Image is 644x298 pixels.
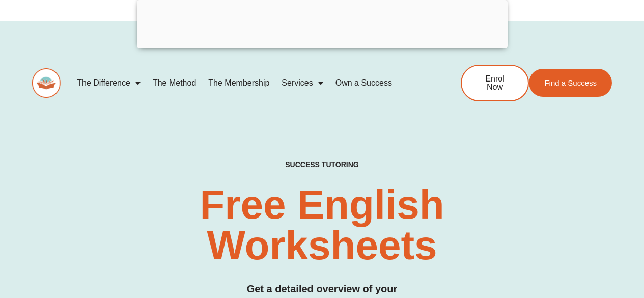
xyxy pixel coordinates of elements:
span: Enrol Now [477,75,513,91]
a: The Method [147,71,202,95]
h2: Free English Worksheets​ [131,184,513,266]
a: Services [275,71,329,95]
a: The Difference [71,71,147,95]
iframe: Chat Widget [474,183,644,298]
span: Find a Success [544,79,597,87]
nav: Menu [71,71,427,95]
a: The Membership [202,71,275,95]
a: Find a Success [529,69,612,97]
a: Enrol Now [461,65,529,101]
a: Own a Success [329,71,398,95]
h4: SUCCESS TUTORING​ [236,160,408,169]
